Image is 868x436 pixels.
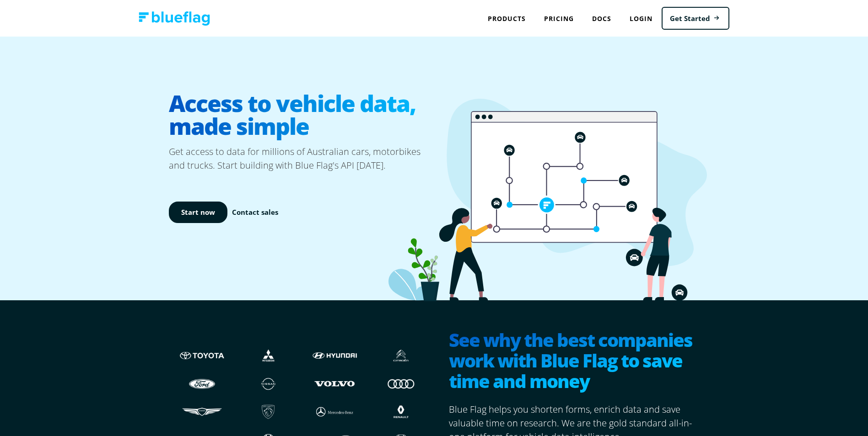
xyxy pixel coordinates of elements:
[377,375,425,392] img: Audi logo
[244,375,292,392] img: Nissan logo
[583,9,620,28] a: Docs
[620,9,662,28] a: Login to Blue Flag application
[169,202,227,223] a: Start now
[662,7,729,30] a: Get Started
[244,403,292,420] img: Peugeot logo
[311,403,359,420] img: Mercedes logo
[311,347,359,364] img: Hyundai logo
[232,207,278,218] a: Contact sales
[178,403,226,420] img: Genesis logo
[169,145,434,172] p: Get access to data for millions of Australian cars, motorbikes and trucks. Start building with Bl...
[139,11,210,26] img: Blue Flag logo
[169,85,434,145] h1: Access to vehicle data, made simple
[479,9,535,28] div: Products
[377,403,425,420] img: Renault logo
[244,347,292,364] img: Mistubishi logo
[311,375,359,392] img: Volvo logo
[178,347,226,364] img: Toyota logo
[377,347,425,364] img: Citroen logo
[449,330,700,393] h2: See why the best companies work with Blue Flag to save time and money
[178,375,226,392] img: Ford logo
[535,9,583,28] a: Pricing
